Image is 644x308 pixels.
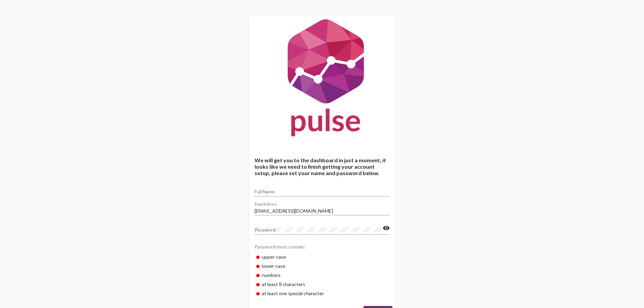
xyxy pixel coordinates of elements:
mat-icon: visibility [383,224,390,232]
div: lower-case [255,261,390,270]
div: at least one special character [255,289,390,298]
div: upper-case [255,252,390,261]
div: at least 8 characters [255,280,390,289]
div: numbers [255,270,390,280]
img: Pulse For Good Logo [249,16,395,143]
h4: We will get you to the dashboard in just a moment, it looks like we need to finish getting your a... [255,157,390,176]
div: Password must contain: [255,240,390,252]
